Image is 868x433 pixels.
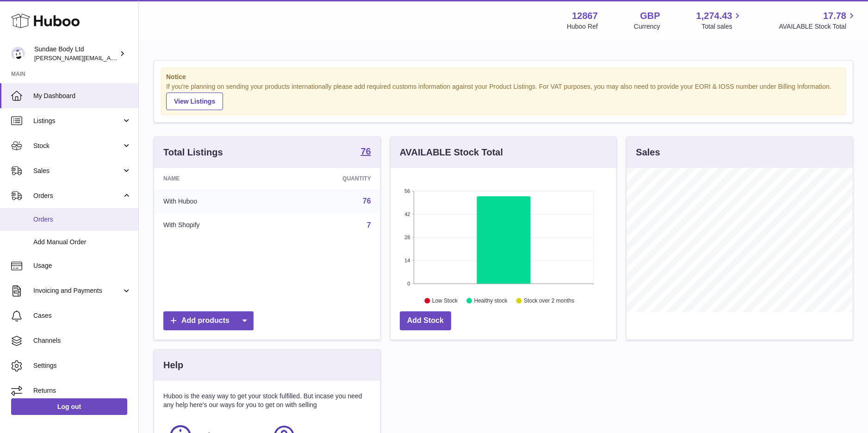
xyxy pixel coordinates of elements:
td: With Huboo [154,189,276,213]
a: View Listings [166,93,223,110]
text: 42 [404,211,410,217]
h3: Sales [636,146,660,159]
text: Low Stock [432,297,458,304]
a: Add products [163,311,254,330]
a: 17.78 AVAILABLE Stock Total [779,10,857,31]
span: Stock [33,142,122,150]
td: With Shopify [154,213,276,237]
text: 14 [404,258,410,263]
span: Listings [33,117,122,125]
a: Log out [11,398,127,415]
div: Huboo Ref [567,22,598,31]
a: 76 [360,147,371,158]
a: 7 [367,221,371,229]
a: 76 [363,197,371,205]
text: Stock over 2 months [524,297,574,304]
span: Settings [33,361,131,370]
span: Sales [33,167,122,175]
strong: Notice [166,73,841,81]
a: Add Stock [400,311,451,330]
span: 1,274.43 [696,10,732,22]
span: 17.78 [823,10,846,22]
span: AVAILABLE Stock Total [779,22,857,31]
strong: 76 [360,147,371,156]
span: Cases [33,311,131,320]
h3: AVAILABLE Stock Total [400,146,503,159]
span: My Dashboard [33,92,131,100]
h3: Total Listings [163,146,223,159]
span: Orders [33,215,131,224]
h3: Help [163,359,183,371]
span: Invoicing and Payments [33,286,122,295]
text: 56 [404,188,410,194]
text: 0 [407,281,410,286]
div: Currency [634,22,660,31]
span: [PERSON_NAME][EMAIL_ADDRESS][DOMAIN_NAME] [34,54,186,62]
span: Add Manual Order [33,238,131,247]
th: Name [154,168,276,189]
span: Total sales [701,22,743,31]
span: Usage [33,261,131,270]
text: 28 [404,235,410,240]
th: Quantity [276,168,380,189]
strong: 12867 [572,10,598,22]
span: Channels [33,336,131,345]
text: Healthy stock [474,297,508,304]
div: Sundae Body Ltd [34,45,118,62]
strong: GBP [640,10,660,22]
a: 1,274.43 Total sales [696,10,743,31]
img: dianne@sundaebody.com [11,47,25,61]
span: Returns [33,386,131,395]
span: Orders [33,192,122,200]
div: If you're planning on sending your products internationally please add required customs informati... [166,82,841,110]
p: Huboo is the easy way to get your stock fulfilled. But incase you need any help here's our ways f... [163,392,371,409]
